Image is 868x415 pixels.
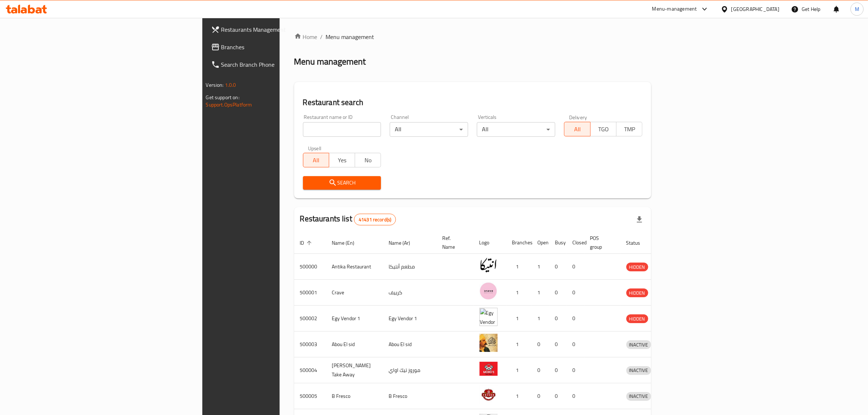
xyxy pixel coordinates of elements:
button: All [564,122,590,136]
img: Moro's Take Away [479,360,498,378]
td: 1 [506,331,532,357]
span: Name (En) [332,238,364,247]
h2: Restaurants list [300,213,396,225]
label: Delivery [569,115,587,120]
button: TGO [590,122,616,136]
td: 1 [532,280,549,306]
td: B Fresco [326,383,383,409]
span: Yes [332,155,352,166]
td: 1 [532,254,549,280]
th: Logo [474,232,506,254]
td: Abou El sid [383,331,437,357]
span: M [855,5,859,13]
input: Search for restaurant name or ID.. [303,122,381,137]
span: Restaurants Management [221,25,342,34]
td: Antika Restaurant [326,254,383,280]
span: INACTIVE [626,366,651,375]
span: Branches [221,43,342,51]
div: [GEOGRAPHIC_DATA] [731,5,779,13]
span: Search Branch Phone [221,60,342,69]
label: Upsell [308,146,322,151]
span: POS group [590,234,612,251]
td: 1 [506,280,532,306]
button: No [355,153,381,167]
span: ID [300,238,314,247]
td: 0 [567,383,584,409]
img: Antika Restaurant [479,256,498,274]
span: INACTIVE [626,392,651,400]
td: 1 [532,306,549,331]
span: All [567,124,587,135]
td: موروز تيك اواي [383,357,437,383]
div: HIDDEN [626,288,648,297]
div: HIDDEN [626,263,648,271]
img: Egy Vendor 1 [479,308,498,326]
span: Version: [206,80,224,90]
button: TMP [616,122,642,136]
button: Yes [329,153,355,167]
img: Crave [479,282,498,300]
td: 0 [549,357,567,383]
span: HIDDEN [626,289,648,297]
td: 0 [532,383,549,409]
div: All [477,122,555,137]
td: 0 [549,280,567,306]
a: Branches [205,38,347,56]
div: Export file [631,211,648,228]
td: 0 [549,306,567,331]
span: Search [309,178,375,187]
td: 0 [532,357,549,383]
th: Closed [567,232,584,254]
td: Crave [326,280,383,306]
div: Menu-management [652,5,697,13]
td: 0 [567,254,584,280]
span: No [358,155,378,166]
td: Abou El sid [326,331,383,357]
td: 0 [567,306,584,331]
td: كرييف [383,280,437,306]
span: Menu management [326,32,374,41]
span: All [306,155,326,166]
td: 0 [532,331,549,357]
span: Status [626,238,650,247]
th: Busy [549,232,567,254]
a: Support.OpsPlatform [206,100,252,109]
h2: Restaurant search [303,97,643,108]
td: 0 [549,254,567,280]
div: INACTIVE [626,392,651,401]
span: Name (Ar) [389,238,420,247]
th: Branches [506,232,532,254]
span: HIDDEN [626,263,648,271]
span: Get support on: [206,93,240,102]
span: 41431 record(s) [354,216,396,223]
td: 0 [567,280,584,306]
div: All [390,122,468,137]
td: 1 [506,306,532,331]
span: 1.0.0 [225,80,236,90]
div: HIDDEN [626,314,648,323]
span: INACTIVE [626,341,651,349]
td: Egy Vendor 1 [326,306,383,331]
button: Search [303,176,381,190]
img: B Fresco [479,385,498,404]
div: INACTIVE [626,366,651,375]
td: 0 [567,331,584,357]
td: 1 [506,357,532,383]
span: TGO [593,124,614,135]
td: 1 [506,383,532,409]
td: [PERSON_NAME] Take Away [326,357,383,383]
td: 1 [506,254,532,280]
th: Open [532,232,549,254]
button: All [303,153,329,167]
td: 0 [549,383,567,409]
td: 0 [567,357,584,383]
span: HIDDEN [626,315,648,323]
div: INACTIVE [626,340,651,349]
td: Egy Vendor 1 [383,306,437,331]
td: B Fresco [383,383,437,409]
h2: Menu management [294,56,366,67]
div: Total records count [354,214,396,225]
span: Ref. Name [443,234,465,251]
img: Abou El sid [479,334,498,352]
nav: breadcrumb [294,32,651,41]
